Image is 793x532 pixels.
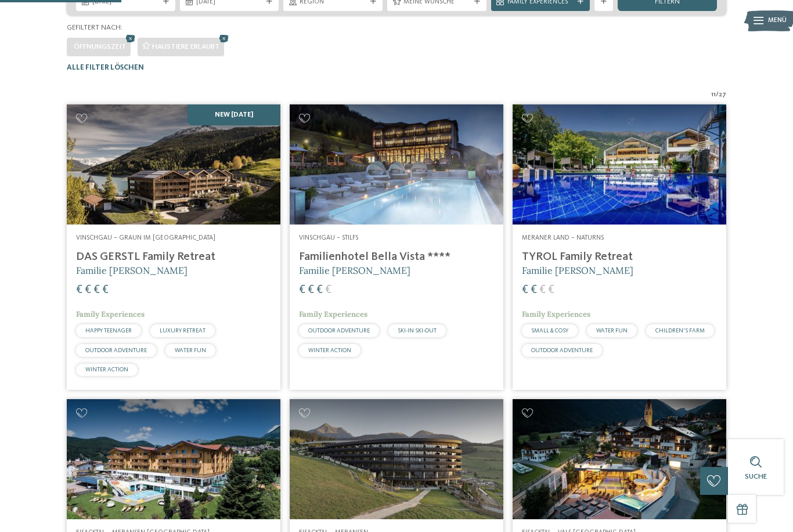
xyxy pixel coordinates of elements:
[719,91,726,100] span: 27
[85,328,132,334] span: HAPPY TEENAGER
[522,250,717,264] h4: TYROL Family Retreat
[290,104,503,390] a: Familienhotels gesucht? Hier findet ihr die besten! Vinschgau – Stilfs Familienhotel Bella Vista ...
[160,328,206,334] span: LUXURY RETREAT
[548,284,554,296] span: €
[102,284,109,296] span: €
[76,309,145,319] span: Family Experiences
[175,348,206,353] span: WATER FUN
[716,91,719,100] span: /
[67,64,144,71] span: Alle Filter löschen
[513,104,726,225] img: Familien Wellness Residence Tyrol ****
[67,399,280,519] img: Family Home Alpenhof ****
[308,348,351,353] span: WINTER ACTION
[299,309,367,319] span: Family Experiences
[76,250,271,264] h4: DAS GERSTL Family Retreat
[655,328,705,334] span: CHILDREN’S FARM
[85,367,128,372] span: WINTER ACTION
[316,284,323,296] span: €
[308,284,314,296] span: €
[76,234,215,241] span: Vinschgau – Graun im [GEOGRAPHIC_DATA]
[531,284,537,296] span: €
[67,104,280,225] img: Familienhotels gesucht? Hier findet ihr die besten!
[299,265,410,276] span: Familie [PERSON_NAME]
[745,473,767,480] span: Suche
[522,265,633,276] span: Familie [PERSON_NAME]
[85,348,147,353] span: OUTDOOR ADVENTURE
[74,43,126,50] span: Öffnungszeit
[711,91,716,100] span: 11
[76,265,188,276] span: Familie [PERSON_NAME]
[76,284,82,296] span: €
[513,104,726,390] a: Familienhotels gesucht? Hier findet ihr die besten! Meraner Land – Naturns TYROL Family Retreat F...
[398,328,437,334] span: SKI-IN SKI-OUT
[531,328,568,334] span: SMALL & COSY
[299,284,305,296] span: €
[67,24,122,31] span: Gefiltert nach:
[522,234,604,241] span: Meraner Land – Naturns
[522,284,528,296] span: €
[308,328,370,334] span: OUTDOOR ADVENTURE
[325,284,331,296] span: €
[93,284,100,296] span: €
[513,399,726,519] img: Familienhotels gesucht? Hier findet ihr die besten!
[85,284,91,296] span: €
[299,234,358,241] span: Vinschgau – Stilfs
[290,399,503,519] img: Familienhotels gesucht? Hier findet ihr die besten!
[67,104,280,390] a: Familienhotels gesucht? Hier findet ihr die besten! NEW [DATE] Vinschgau – Graun im [GEOGRAPHIC_D...
[596,328,628,334] span: WATER FUN
[290,104,503,225] img: Familienhotels gesucht? Hier findet ihr die besten!
[531,348,593,353] span: OUTDOOR ADVENTURE
[539,284,546,296] span: €
[299,250,494,264] h4: Familienhotel Bella Vista ****
[152,43,219,50] span: Haustiere erlaubt
[522,309,590,319] span: Family Experiences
